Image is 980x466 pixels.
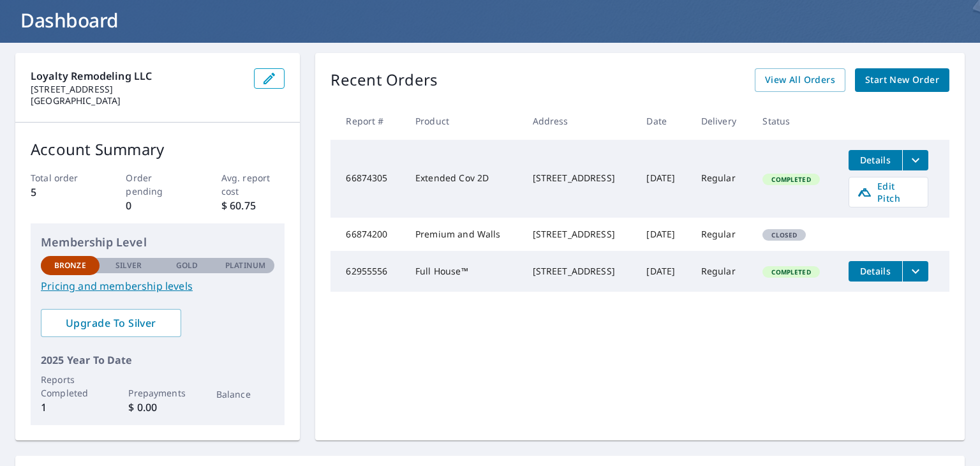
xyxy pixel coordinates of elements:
[330,251,405,292] td: 62955556
[636,102,690,140] th: Date
[216,387,275,401] p: Balance
[755,68,845,92] a: View All Orders
[176,260,198,271] p: Gold
[15,7,965,33] h1: Dashboard
[856,265,895,277] span: Details
[636,140,690,218] td: [DATE]
[691,251,753,292] td: Regular
[849,177,928,207] a: Edit Pitch
[41,352,274,368] p: 2025 Year To Date
[405,102,523,140] th: Product
[41,309,181,337] a: Upgrade To Silver
[126,171,189,198] p: Order pending
[752,102,838,140] th: Status
[225,260,265,271] p: Platinum
[31,68,244,84] p: Loyalty Remodeling LLC
[691,102,753,140] th: Delivery
[691,140,753,218] td: Regular
[330,102,405,140] th: Report #
[31,84,244,95] p: [STREET_ADDRESS]
[533,228,627,241] div: [STREET_ADDRESS]
[41,234,274,251] p: Membership Level
[636,251,690,292] td: [DATE]
[31,138,285,161] p: Account Summary
[533,265,627,278] div: [STREET_ADDRESS]
[764,175,818,184] span: Completed
[691,218,753,251] td: Regular
[31,171,94,184] p: Total order
[764,230,805,239] span: Closed
[221,171,285,198] p: Avg. report cost
[128,400,187,415] p: $ 0.00
[533,172,627,184] div: [STREET_ADDRESS]
[41,278,274,294] a: Pricing and membership levels
[902,150,928,170] button: filesDropdownBtn-66874305
[330,140,405,218] td: 66874305
[764,267,818,276] span: Completed
[31,95,244,107] p: [GEOGRAPHIC_DATA]
[31,184,94,200] p: 5
[523,102,637,140] th: Address
[51,316,171,330] span: Upgrade To Silver
[636,218,690,251] td: [DATE]
[128,386,187,400] p: Prepayments
[330,218,405,251] td: 66874200
[857,180,920,204] span: Edit Pitch
[849,261,902,282] button: detailsBtn-62955556
[221,198,285,213] p: $ 60.75
[126,198,189,213] p: 0
[405,140,523,218] td: Extended Cov 2D
[865,72,939,88] span: Start New Order
[856,154,895,166] span: Details
[902,261,928,282] button: filesDropdownBtn-62955556
[765,72,835,88] span: View All Orders
[115,260,142,271] p: Silver
[41,373,100,400] p: Reports Completed
[405,218,523,251] td: Premium and Walls
[405,251,523,292] td: Full House™
[41,400,100,415] p: 1
[849,150,902,170] button: detailsBtn-66874305
[330,68,438,92] p: Recent Orders
[855,68,949,92] a: Start New Order
[54,260,86,271] p: Bronze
